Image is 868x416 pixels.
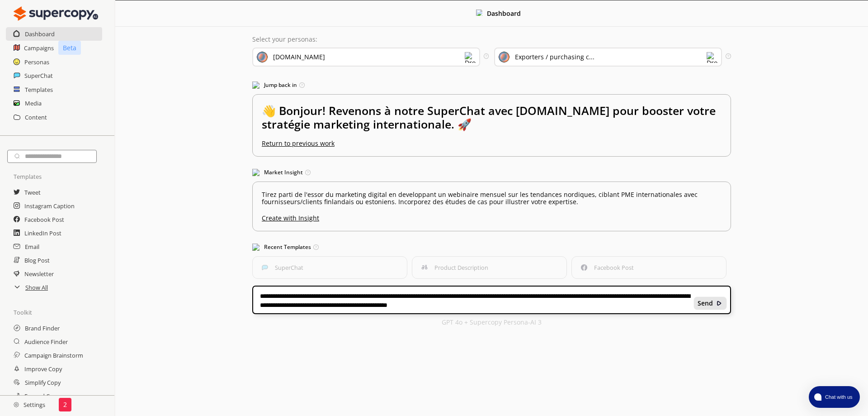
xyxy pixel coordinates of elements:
[442,319,542,326] p: GPT 4o + Supercopy Persona-AI 3
[25,281,48,294] a: Show All
[465,52,476,63] img: Dropdown Icon
[14,402,19,407] img: Close
[412,256,567,279] button: Product DescriptionProduct Description
[24,226,61,240] a: LinkedIn Post
[103,53,110,60] img: tab_keywords_by_traffic_grey.svg
[581,264,587,271] img: Facebook Post
[24,69,53,82] a: SuperChat
[262,191,722,206] p: Tirez parti de l'essor du marketing digital en developpant un webinaire mensuel sur les tendances...
[252,244,259,251] img: Popular Templates
[25,83,53,96] a: Templates
[262,139,335,148] u: Return to previous work
[499,52,509,62] img: Audience Icon
[24,41,54,55] a: Campaigns
[252,81,259,89] img: Jump Back In
[14,5,98,23] img: Close
[809,386,860,408] button: atlas-launcher
[252,166,731,179] h3: Market Insight
[515,53,594,61] div: Exporters / purchasing c...
[252,78,731,92] h3: Jump back in
[24,24,67,31] div: Domaine: [URL]
[252,169,259,176] img: Market Insight
[25,27,55,41] a: Dashboard
[24,389,60,403] a: Expand Copy
[25,240,39,253] a: Email
[252,240,731,254] h3: Recent Templates
[24,199,75,213] a: Instagram Caption
[24,335,68,349] a: Audience Finder
[25,96,42,110] a: Media
[299,82,305,88] img: Tooltip Icon
[421,264,428,271] img: Product Description
[47,53,70,59] div: Domaine
[25,376,61,389] a: Simplify Copy
[487,9,521,18] b: Dashboard
[698,300,713,307] b: Send
[313,244,319,250] img: Tooltip Icon
[484,53,489,59] img: Tooltip Icon
[273,53,325,61] div: [DOMAIN_NAME]
[24,186,41,199] a: Tweet
[113,53,138,59] div: Mots-clés
[571,256,726,279] button: Facebook PostFacebook Post
[252,36,731,43] p: Select your personas:
[24,267,54,281] a: Newsletter
[716,300,722,306] img: Close
[262,210,722,222] u: Create with Insight
[24,213,64,226] a: Facebook Post
[24,253,50,267] a: Blog Post
[25,14,44,22] div: v 4.0.25
[58,41,81,55] p: Beta
[24,55,49,69] a: Personas
[252,256,407,279] button: SuperChatSuperChat
[63,401,67,408] p: 2
[476,10,482,16] img: Close
[262,264,268,271] img: SuperChat
[24,349,83,362] a: Campaign Brainstorm
[726,53,731,59] img: Tooltip Icon
[257,52,268,62] img: Brand Icon
[707,52,717,63] img: Dropdown Icon
[821,393,854,401] span: Chat with us
[14,24,22,31] img: website_grey.svg
[37,53,44,60] img: tab_domain_overview_orange.svg
[25,110,47,124] a: Content
[305,170,311,175] img: Tooltip Icon
[262,104,722,140] h2: 👋 Bonjour! Revenons à notre SuperChat avec [DOMAIN_NAME] pour booster votre stratégie marketing i...
[25,321,60,335] a: Brand Finder
[14,14,22,22] img: logo_orange.svg
[24,362,62,376] a: Improve Copy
